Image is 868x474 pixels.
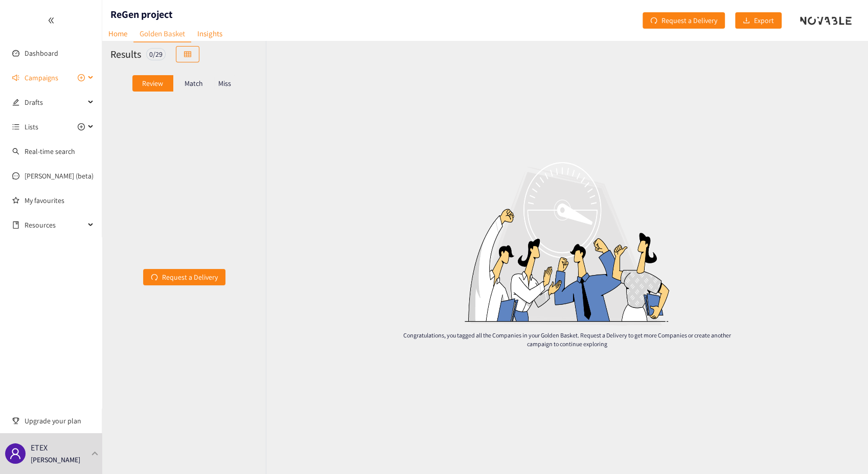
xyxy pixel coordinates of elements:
[661,15,717,26] span: Request a Delivery
[78,123,85,130] span: plus-circle
[25,147,75,156] a: Real-time search
[817,425,868,474] iframe: Chat Widget
[191,26,229,41] a: Insights
[142,79,163,87] p: Review
[218,79,231,87] p: Miss
[393,331,742,348] p: Congratulations, you tagged all the Companies in your Golden Basket. Request a Delivery to get mo...
[31,454,80,465] p: [PERSON_NAME]
[133,26,191,42] a: Golden Basket
[754,15,774,26] span: Export
[25,190,94,211] a: My favourites
[184,51,191,59] span: table
[146,48,166,60] div: 0 / 29
[735,12,782,29] button: downloadExport
[12,99,19,106] span: edit
[78,74,85,81] span: plus-circle
[25,215,85,235] span: Resources
[643,12,725,29] button: redoRequest a Delivery
[12,417,19,424] span: trophy
[25,411,94,431] span: Upgrade your plan
[31,441,48,454] p: ETEX
[25,49,58,58] a: Dashboard
[25,67,58,88] span: Campaigns
[743,17,750,25] span: download
[48,17,55,24] span: double-left
[176,46,199,62] button: table
[12,123,19,130] span: unordered-list
[110,7,173,21] h1: ReGen project
[143,269,225,285] button: redoRequest a Delivery
[9,447,21,460] span: user
[817,425,868,474] div: Widget de chat
[25,171,94,180] a: [PERSON_NAME] (beta)
[25,117,38,137] span: Lists
[25,92,85,112] span: Drafts
[12,74,19,81] span: sound
[185,79,203,87] p: Match
[650,17,657,25] span: redo
[102,26,133,41] a: Home
[12,221,19,229] span: book
[151,274,158,282] span: redo
[110,47,141,61] h2: Results
[162,272,218,283] span: Request a Delivery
